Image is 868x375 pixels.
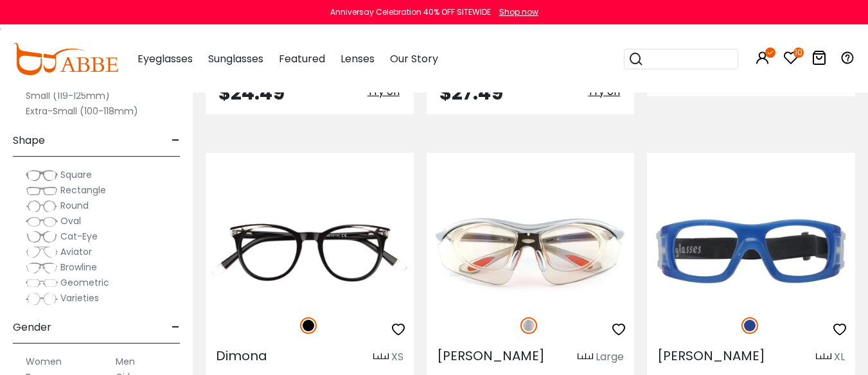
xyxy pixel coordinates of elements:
span: Square [60,168,92,181]
span: Eyeglasses [137,51,193,66]
img: Blue Christopher - Plastic ,Adjust Nose Pads [647,199,855,303]
span: [PERSON_NAME] [437,347,545,365]
img: Silver [520,317,537,334]
span: Browline [60,261,97,274]
img: Cat-Eye.png [26,231,58,243]
span: Gender [13,312,51,343]
span: Varieties [60,292,99,304]
img: Square.png [26,169,58,182]
span: Shape [13,125,45,156]
div: XS [391,349,403,365]
img: Browline.png [26,261,58,274]
span: Rectangle [60,184,106,196]
a: Shop now [493,6,538,17]
label: Extra-Small (100-118mm) [26,103,138,119]
img: size ruler [373,353,389,362]
span: Sunglasses [208,51,263,66]
label: Women [26,354,62,369]
span: $24.49 [218,79,285,107]
img: Black Dimona - Acetate ,Universal Bridge Fit [206,199,414,303]
img: Geometric.png [26,277,58,290]
img: Oval.png [26,215,58,228]
span: Geometric [60,276,109,289]
label: Small (119-125mm) [26,88,110,103]
img: size ruler [578,353,593,362]
span: Aviator [60,245,92,258]
div: Anniversay Celebration 40% OFF SITEWIDE [330,6,491,18]
span: Round [60,199,89,212]
div: XL [834,349,845,365]
div: Shop now [499,6,538,18]
span: Cat-Eye [60,230,98,243]
img: Black [300,317,317,334]
img: Round.png [26,200,58,213]
span: [PERSON_NAME] [657,347,765,365]
span: $27.49 [439,79,503,107]
img: Silver Gustavus - Plastic ,Adjust Nose Pads [427,199,635,303]
span: Try on [368,84,400,99]
img: Varieties.png [26,292,58,306]
img: Blue [741,317,758,334]
img: size ruler [816,353,831,362]
span: - [172,312,180,343]
span: Our Story [390,51,438,66]
img: Aviator.png [26,246,58,259]
span: Lenses [341,51,375,66]
i: 10 [793,48,804,58]
span: Oval [60,214,81,227]
label: Men [116,354,135,369]
a: 10 [783,53,799,67]
span: Featured [279,51,325,66]
span: Dimona [216,347,267,365]
div: Large [596,349,624,365]
span: Try on [588,84,620,99]
img: abbeglasses.com [13,43,118,75]
img: Rectangle.png [26,184,58,197]
span: - [172,125,180,156]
